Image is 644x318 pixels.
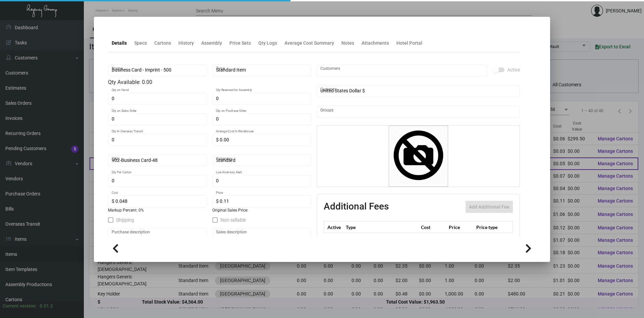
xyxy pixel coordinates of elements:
[3,303,37,310] div: Current version:
[112,40,127,47] div: Details
[320,68,484,73] input: Add new..
[229,40,251,47] div: Price Sets
[419,221,447,233] th: Cost
[258,40,277,47] div: Qty Logs
[220,216,246,224] span: Non-sellable
[396,40,422,47] div: Hotel Portal
[40,303,53,310] div: 0.51.2
[469,204,509,210] span: Add Additional Fee
[134,40,147,47] div: Specs
[324,221,344,233] th: Active
[284,40,334,47] div: Average Cost Summary
[447,221,475,233] th: Price
[201,40,222,47] div: Assembly
[344,221,419,233] th: Type
[178,40,194,47] div: History
[475,221,505,233] th: Price type
[154,40,171,47] div: Cartons
[108,78,311,86] div: Qty Available: 0.00
[341,40,354,47] div: Notes
[507,66,520,74] span: Active
[320,109,517,115] input: Add new..
[116,216,134,224] span: Shipping
[362,40,389,47] div: Attachments
[466,201,513,213] button: Add Additional Fee
[324,201,389,213] h2: Additional Fees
